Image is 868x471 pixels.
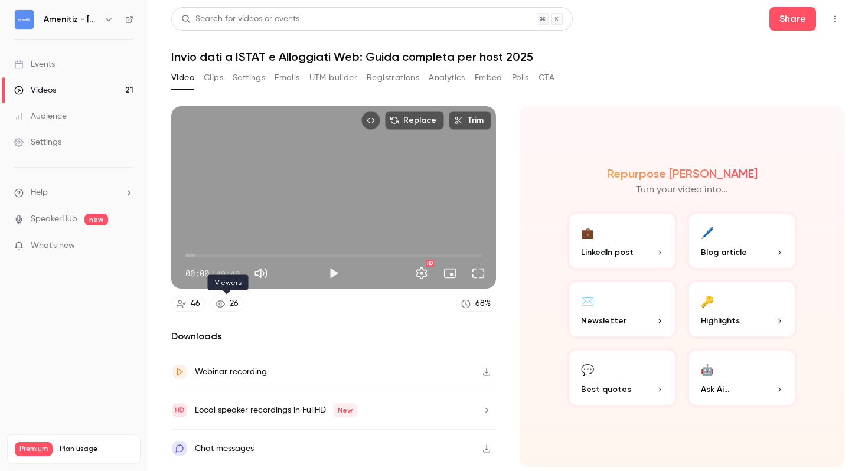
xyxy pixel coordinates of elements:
span: Help [31,187,48,199]
span: Highlights [701,315,740,327]
button: Settings [233,68,265,87]
span: Premium [15,442,53,456]
span: Best quotes [581,383,631,395]
a: 26 [210,296,244,312]
li: help-dropdown-opener [14,187,133,199]
span: LinkedIn post [581,246,634,259]
div: 💬 [581,360,594,378]
div: ✉️ [581,292,594,310]
span: Blog article [701,246,747,259]
button: 🤖Ask Ai... [687,348,797,407]
span: new [84,214,108,225]
div: 🔑 [701,292,714,310]
div: 🖊️ [701,223,714,241]
button: ✉️Newsletter [567,280,677,339]
div: Local speaker recordings in FullHD [195,403,357,417]
button: Share [769,7,816,31]
span: What's new [31,240,75,252]
button: Embed video [361,111,380,130]
button: Clips [204,68,223,87]
a: SpeakerHub [31,213,77,225]
div: 68 % [475,297,491,310]
button: Replace [385,111,444,130]
button: Settings [410,261,433,285]
span: Newsletter [581,315,626,327]
button: Embed [475,68,502,87]
h6: Amenitiz - [GEOGRAPHIC_DATA] 🇮🇹 [44,14,99,25]
button: Polls [512,68,529,87]
button: 💬Best quotes [567,348,677,407]
span: / [210,267,215,280]
span: Ask Ai... [701,383,729,395]
button: CTA [539,68,554,87]
span: Plan usage [60,444,133,454]
button: Analytics [429,68,465,87]
button: Registrations [367,68,419,87]
button: Video [171,68,194,87]
h2: Downloads [171,329,496,344]
h1: Invio dati a ISTAT e Alloggiati Web: Guida completa per host 2025 [171,50,844,64]
button: Full screen [466,261,490,285]
div: Search for videos or events [181,13,299,25]
img: Amenitiz - Italia 🇮🇹 [15,10,34,29]
div: Audience [14,110,67,122]
div: Events [14,58,55,70]
button: 💼LinkedIn post [567,211,677,270]
button: Trim [449,111,491,130]
span: New [333,403,357,417]
iframe: Noticeable Trigger [119,241,133,251]
div: 26 [230,297,239,310]
button: Turn on miniplayer [438,261,462,285]
button: Top Bar Actions [825,9,844,28]
div: HD [426,260,434,267]
div: 🤖 [701,360,714,378]
button: 🔑Highlights [687,280,797,339]
button: UTM builder [309,68,357,87]
div: 46 [191,297,200,310]
div: Webinar recording [195,365,267,379]
button: 🖊️Blog article [687,211,797,270]
span: 49:40 [216,267,240,280]
button: Play [322,261,345,285]
a: 46 [171,296,205,312]
div: 00:00 [185,267,240,280]
span: 00:00 [185,267,209,280]
h2: Repurpose [PERSON_NAME] [607,166,758,181]
div: 💼 [581,223,594,241]
button: Emails [275,68,299,87]
button: Mute [249,261,273,285]
div: Settings [14,136,61,148]
div: Chat messages [195,441,254,456]
a: 68% [456,296,496,312]
p: Turn your video into... [636,183,728,197]
div: Videos [14,84,56,96]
